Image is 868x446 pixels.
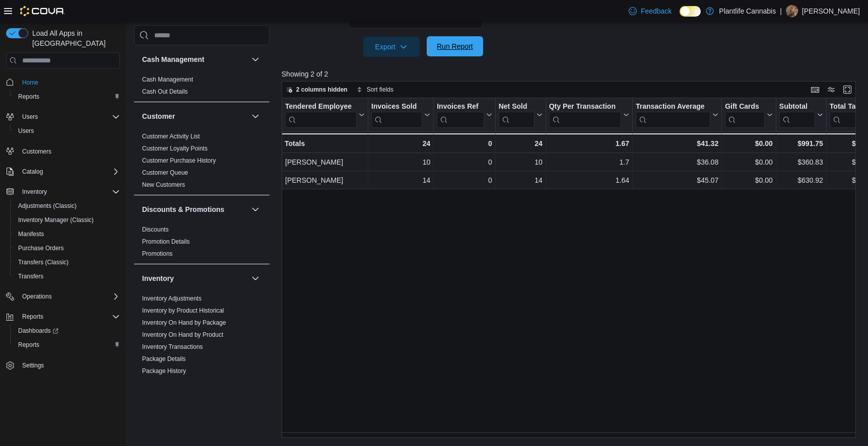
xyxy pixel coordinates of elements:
button: Reports [18,311,47,323]
nav: Complex example [6,70,120,399]
button: Users [18,111,42,123]
span: Reports [18,341,39,349]
div: Qty Per Transaction [549,102,621,128]
span: Transfers (Classic) [18,258,69,266]
div: Totals [285,137,365,150]
button: Tendered Employee [285,102,365,128]
span: Customer Loyalty Points [142,144,208,153]
span: Package Details [142,355,186,363]
span: Adjustments (Classic) [14,200,120,212]
span: Catalog [18,166,120,178]
span: Customers [22,147,51,156]
a: Inventory On Hand by Product [142,331,223,338]
div: 24 [498,137,542,150]
div: 10 [371,156,430,168]
button: Cash Management [142,54,247,64]
span: Purchase Orders [14,242,120,254]
span: Cash Out Details [142,88,188,96]
span: Users [14,125,120,137]
span: Inventory Transactions [142,343,203,351]
button: Reports [10,338,124,352]
div: Gift Cards [725,102,765,112]
button: Adjustments (Classic) [10,199,124,213]
div: Tendered Employee [285,102,357,112]
button: Customer [142,111,247,121]
div: 0 [437,137,492,150]
a: New Customers [142,181,185,188]
h3: Discounts & Promotions [142,204,224,214]
span: Cash Management [142,76,193,84]
a: Transfers [14,270,47,282]
a: Transfers (Classic) [14,256,73,268]
div: 0 [437,174,492,186]
span: Reports [14,91,120,103]
div: Net Sold [498,102,534,128]
div: $360.83 [779,156,823,168]
button: Reports [2,310,124,324]
div: Transaction Average [636,102,710,112]
button: Run Report [427,36,483,56]
button: Sort fields [353,84,397,96]
span: Reports [18,311,120,323]
div: 10 [499,156,543,168]
span: Operations [22,292,52,301]
button: Manifests [10,227,124,241]
a: Package Details [142,355,186,362]
p: | [780,5,782,17]
p: Plantlife Cannabis [719,5,776,17]
a: Promotions [142,250,173,257]
button: Operations [18,290,56,303]
span: Users [22,113,38,121]
a: Feedback [625,1,676,21]
span: Home [22,79,38,87]
span: Discounts [142,226,169,234]
span: Reports [14,339,120,351]
span: Package History [142,367,186,375]
span: Customer Activity List [142,132,200,140]
span: Users [18,111,120,123]
button: Discounts & Promotions [142,204,247,214]
button: Inventory [2,185,124,199]
span: Settings [22,361,44,369]
span: Inventory On Hand by Product [142,331,223,339]
div: Net Sold [498,102,534,112]
span: Customer Queue [142,169,188,177]
span: Promotions [142,250,173,258]
h3: Customer [142,111,175,121]
button: Invoices Sold [371,102,430,128]
span: Customer Purchase History [142,157,216,165]
a: Inventory On Hand by Package [142,319,226,326]
button: Display options [825,84,837,96]
a: Settings [18,359,48,371]
button: Catalog [18,166,47,178]
span: Adjustments (Classic) [18,202,77,210]
button: 2 columns hidden [282,84,352,96]
span: Manifests [18,230,44,238]
span: Settings [18,359,120,371]
button: Reports [10,90,124,104]
span: Home [18,76,120,88]
div: $45.07 [636,174,718,186]
a: Inventory Adjustments [142,295,202,302]
a: Inventory Transactions [142,343,203,350]
div: Invoices Ref [437,102,484,128]
button: Inventory [142,273,247,283]
button: Inventory [18,186,51,198]
h3: Cash Management [142,54,205,64]
button: Enter fullscreen [841,84,853,96]
button: Subtotal [779,102,823,128]
div: Inventory [134,292,270,429]
a: Cash Management [142,76,193,83]
a: Customer Loyalty Points [142,145,208,152]
div: Invoices Sold [371,102,422,128]
button: Transfers (Classic) [10,255,124,269]
div: Total Tax [830,102,865,112]
span: Product Expirations [142,379,194,387]
p: Showing 2 of 2 [282,69,862,79]
button: Customer [249,110,261,122]
div: Mary Babiuk [786,5,798,17]
span: Reports [22,313,43,321]
button: Gift Cards [725,102,773,128]
div: $36.08 [636,156,718,168]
